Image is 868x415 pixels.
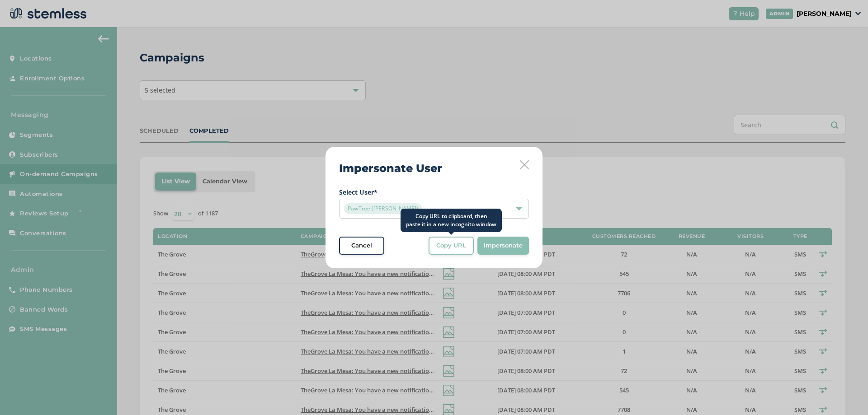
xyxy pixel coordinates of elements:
[339,187,529,197] label: Select User
[344,203,422,214] span: PawTree ([PERSON_NAME])
[477,237,529,255] button: Impersonate
[339,160,442,177] h2: Impersonate User
[401,209,502,232] div: Copy URL to clipboard, then paste it in a new incognito window
[436,241,466,250] span: Copy URL
[429,237,474,255] button: Copy URL
[484,241,523,250] span: Impersonate
[351,241,372,250] span: Cancel
[823,372,868,415] iframe: Chat Widget
[339,237,384,255] button: Cancel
